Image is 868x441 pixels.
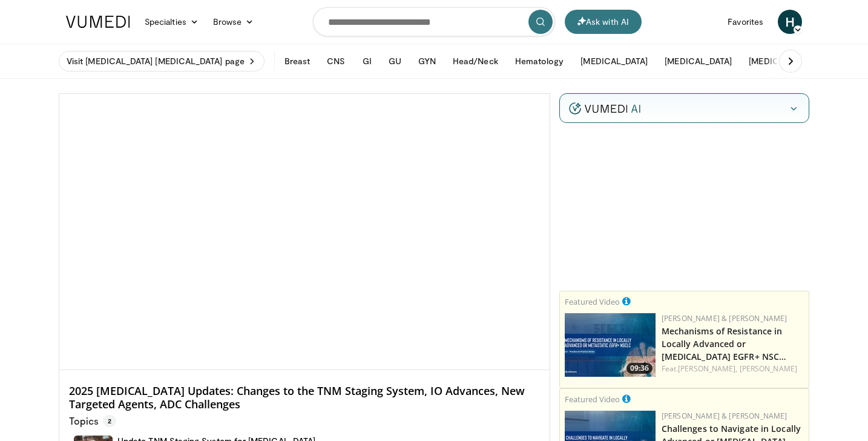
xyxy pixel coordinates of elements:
[313,7,555,36] input: Search topics, interventions
[662,411,787,421] a: [PERSON_NAME] & [PERSON_NAME]
[741,49,823,73] button: [MEDICAL_DATA]
[206,10,261,34] a: Browse
[565,10,642,34] button: Ask with AI
[355,49,379,73] button: GI
[137,10,206,34] a: Specialties
[565,394,620,405] small: Featured Video
[569,102,640,114] img: vumedi-ai-logo.v2.svg
[565,313,656,377] img: 84252362-9178-4a34-866d-0e9c845de9ea.jpeg.150x105_q85_crop-smart_upscale.jpg
[678,363,737,374] a: [PERSON_NAME],
[66,16,130,28] img: VuMedi Logo
[320,49,352,73] button: CNS
[573,49,655,73] button: [MEDICAL_DATA]
[59,94,550,370] video-js: Video Player
[69,385,540,411] h4: 2025 [MEDICAL_DATA] Updates: Changes to the TNM Staging System, IO Advances, New Targeted Agents,...
[103,415,116,427] span: 2
[69,415,116,427] p: Topics
[662,325,787,362] a: Mechanisms of Resistance in Locally Advanced or [MEDICAL_DATA] EGFR+ NSC…
[720,10,771,34] a: Favorites
[662,313,787,323] a: [PERSON_NAME] & [PERSON_NAME]
[778,10,802,34] a: H
[593,132,775,283] iframe: Advertisement
[59,51,265,71] a: Visit [MEDICAL_DATA] [MEDICAL_DATA] page
[565,313,656,377] a: 09:36
[277,49,317,73] button: Breast
[565,296,620,307] small: Featured Video
[381,49,409,73] button: GU
[446,49,505,73] button: Head/Neck
[508,49,571,73] button: Hematology
[662,363,804,374] div: Feat.
[740,363,797,374] a: [PERSON_NAME]
[626,363,653,374] span: 09:36
[411,49,443,73] button: GYN
[657,49,739,73] button: [MEDICAL_DATA]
